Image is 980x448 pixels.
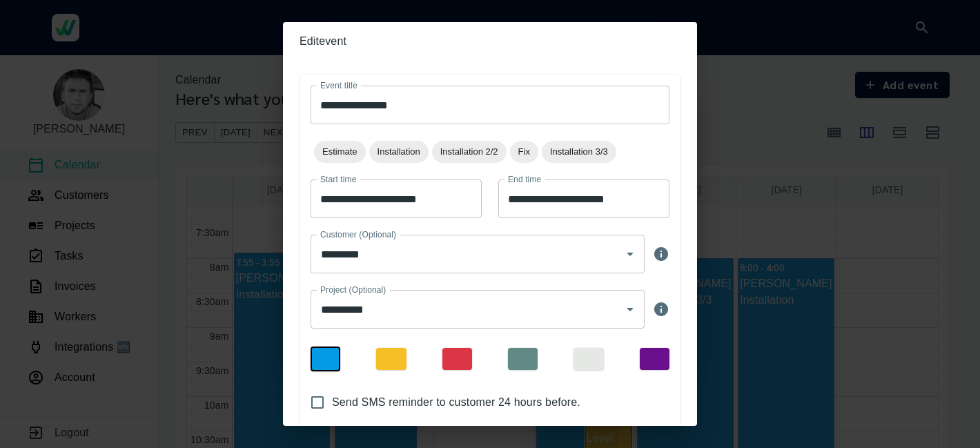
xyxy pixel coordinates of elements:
div: Fix [510,141,538,163]
span: Fix [510,145,538,159]
span: Send SMS reminder to customer 24 hours before. [332,394,580,411]
div: Estimate [314,141,366,163]
button: Open [620,244,640,264]
span: Installation 3/3 [542,145,616,159]
button: event-customer [645,290,678,329]
span: Installation 2/2 [432,145,507,159]
button: event-customer [645,235,678,273]
div: Installation 3/3 [542,141,616,163]
p: Edit event [300,33,680,50]
div: Installation 2/2 [432,141,507,163]
div: Installation [369,141,429,163]
button: Open [620,300,640,319]
label: Send SMS reminder [303,388,580,417]
span: Installation [369,145,429,159]
span: Estimate [314,145,366,159]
